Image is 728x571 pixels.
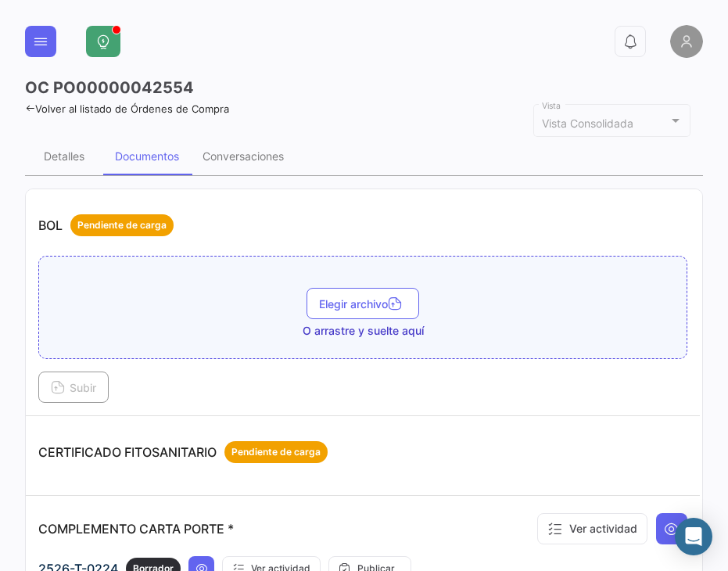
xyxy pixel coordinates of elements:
[38,214,174,236] p: BOL
[51,381,96,394] span: Subir
[542,117,633,130] mat-select-trigger: Vista Consolidada
[537,513,647,544] button: Ver actividad
[38,372,109,403] button: Subir
[38,521,234,537] p: COMPLEMENTO CARTA PORTE *
[675,518,712,555] div: Abrir Intercom Messenger
[44,149,84,163] div: Detalles
[25,102,229,115] a: Volver al listado de Órdenes de Compra
[231,445,321,459] span: Pendiente de carga
[115,149,179,163] div: Documentos
[25,77,194,99] h3: OC PO00000042554
[670,25,703,58] img: placeholder-user.png
[38,441,328,463] p: CERTIFICADO FITOSANITARIO
[307,288,419,319] button: Elegir archivo
[319,297,407,311] span: Elegir archivo
[77,218,167,232] span: Pendiente de carga
[203,149,284,163] div: Conversaciones
[303,323,424,339] span: O arrastre y suelte aquí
